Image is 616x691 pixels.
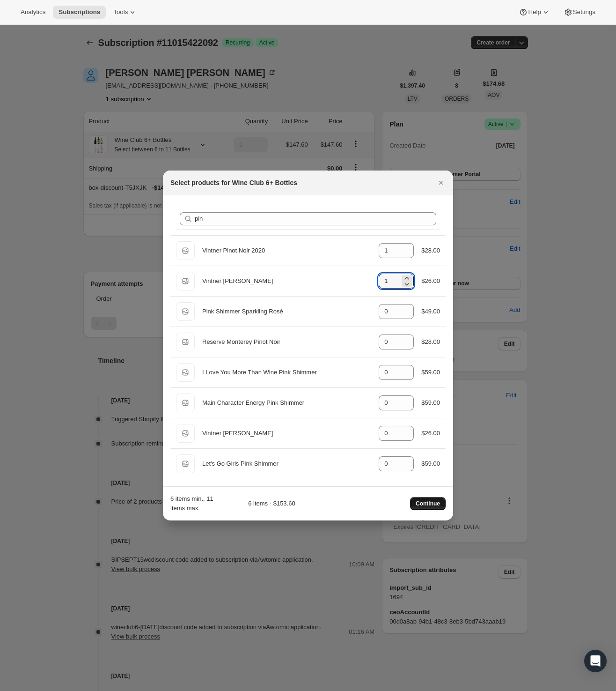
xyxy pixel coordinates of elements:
div: $28.00 [421,246,440,255]
div: $49.00 [421,307,440,316]
div: $28.00 [421,337,440,347]
span: Tools [113,8,128,16]
div: Let's Go Girls Pink Shimmer [202,459,371,468]
div: I Love You More Than Wine Pink Shimmer [202,368,371,377]
div: Vintner Pinot Noir 2020 [202,246,371,255]
span: Help [528,8,541,16]
div: $59.00 [421,368,440,377]
div: Main Character Energy Pink Shimmer [202,398,371,408]
div: Vintner [PERSON_NAME] [202,276,371,286]
button: Tools [108,6,143,19]
h2: Select products for Wine Club 6+ Bottles [170,178,297,187]
button: Close [434,176,447,189]
div: $26.00 [421,276,440,286]
button: Analytics [15,6,51,19]
input: Search products [195,212,436,225]
button: Subscriptions [53,6,106,19]
span: Continue [416,500,440,507]
div: $26.00 [421,429,440,438]
span: Subscriptions [59,8,100,16]
div: Open Intercom Messenger [584,650,607,672]
div: Reserve Monterey Pinot Noir [202,337,371,347]
div: 6 items min., 11 items max. [170,494,215,513]
button: Settings [558,6,601,19]
div: Pink Shimmer Sparkling Rosé [202,307,371,316]
div: $59.00 [421,459,440,468]
div: $59.00 [421,398,440,408]
span: Analytics [21,8,45,16]
span: Settings [573,8,595,16]
button: Continue [410,497,446,510]
div: Vintner [PERSON_NAME] [202,429,371,438]
button: Help [513,6,556,19]
div: 6 items - $153.60 [219,499,295,508]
